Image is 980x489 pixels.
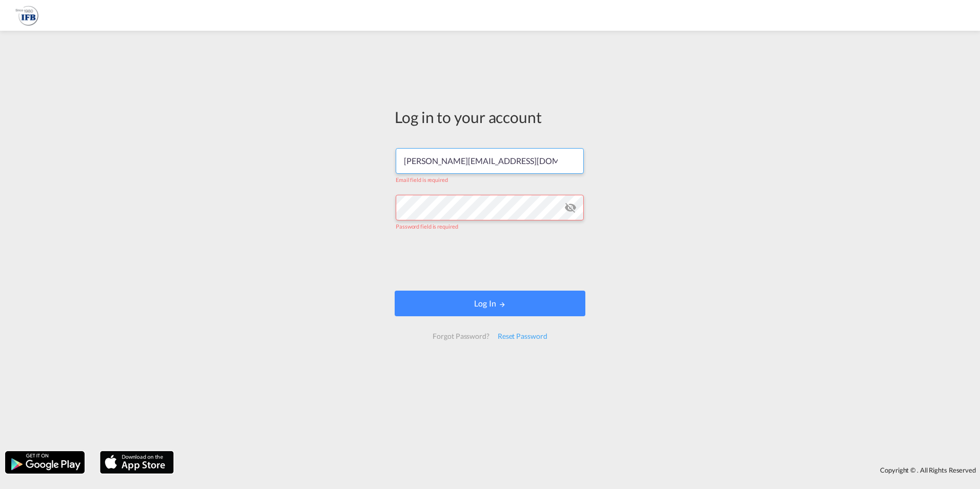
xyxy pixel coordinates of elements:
[99,450,175,475] img: apple.png
[428,327,493,345] div: Forgot Password?
[395,291,585,316] button: LOGIN
[396,148,584,174] input: Enter email/phone number
[564,201,577,214] md-icon: icon-eye-off
[4,450,86,475] img: google.png
[395,106,585,128] div: Log in to your account
[494,327,552,345] div: Reset Password
[396,176,448,183] span: Email field is required
[396,223,458,230] span: Password field is required
[179,461,980,479] div: Copyright © . All Rights Reserved
[15,4,38,27] img: b628ab10256c11eeb52753acbc15d091.png
[412,240,568,280] iframe: reCAPTCHA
